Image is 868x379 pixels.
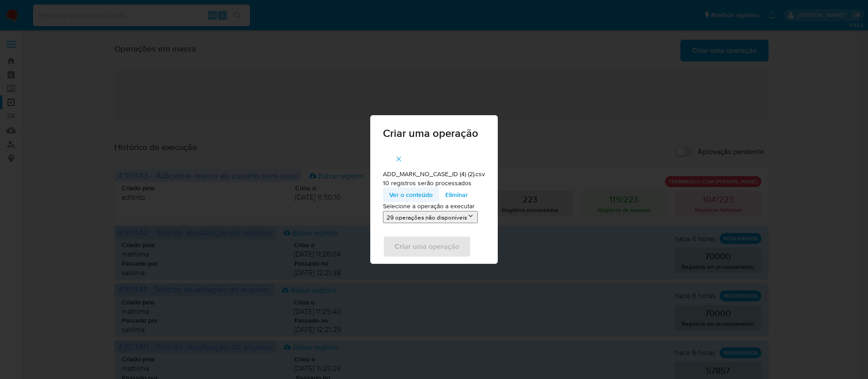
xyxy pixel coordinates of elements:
p: ADD_MARK_NO_CASE_ID (4) (2).csv [383,170,485,179]
button: Ver o conteúdo [383,187,439,202]
button: Eliminar [439,187,474,202]
span: Criar uma operação [383,128,485,139]
span: Ver o conteúdo [389,188,433,201]
span: Eliminar [445,188,468,201]
p: 10 registros serão processados [383,179,485,188]
button: 29 operações não disponíveis [383,211,478,223]
p: Selecione a operação a executar [383,202,485,211]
